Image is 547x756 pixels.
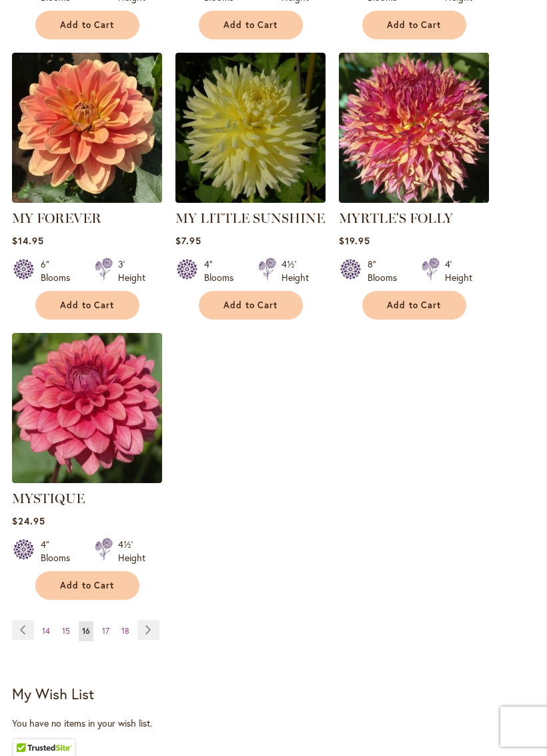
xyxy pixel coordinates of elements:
[12,684,94,703] strong: My Wish List
[12,210,101,226] a: MY FOREVER
[12,193,162,206] a: MY FOREVER
[82,626,90,636] span: 16
[12,490,85,506] a: MYSTIQUE
[59,621,73,641] a: 15
[118,258,145,284] div: 3' Height
[62,626,70,636] span: 15
[175,210,325,226] a: MY LITTLE SUNSHINE
[12,473,162,486] a: MYSTIQUE
[339,234,370,247] span: $19.95
[199,291,303,320] button: Add to Cart
[199,11,303,39] button: Add to Cart
[41,538,79,564] div: 4" Blooms
[12,333,162,483] img: MYSTIQUE
[12,717,535,730] div: You have no items in your wish list.
[35,571,139,600] button: Add to Cart
[60,580,115,591] span: Add to Cart
[42,626,50,636] span: 14
[223,300,278,311] span: Add to Cart
[368,258,406,284] div: 8" Blooms
[35,291,139,320] button: Add to Cart
[118,538,145,564] div: 4½' Height
[10,709,47,746] iframe: Launch Accessibility Center
[121,626,129,636] span: 18
[102,626,109,636] span: 17
[339,53,489,203] img: MYRTLE'S FOLLY
[175,193,326,206] a: MY LITTLE SUNSHINE
[282,258,309,284] div: 4½' Height
[175,234,201,247] span: $7.95
[39,621,53,641] a: 14
[60,300,115,311] span: Add to Cart
[362,291,466,320] button: Add to Cart
[362,11,466,39] button: Add to Cart
[387,300,442,311] span: Add to Cart
[175,53,326,203] img: MY LITTLE SUNSHINE
[12,514,45,527] span: $24.95
[339,210,453,226] a: MYRTLE'S FOLLY
[41,258,79,284] div: 6" Blooms
[12,234,44,247] span: $14.95
[223,19,278,31] span: Add to Cart
[445,258,472,284] div: 4' Height
[387,19,442,31] span: Add to Cart
[118,621,133,641] a: 18
[12,53,162,203] img: MY FOREVER
[99,621,113,641] a: 17
[204,258,242,284] div: 4" Blooms
[60,19,115,31] span: Add to Cart
[339,193,489,206] a: MYRTLE'S FOLLY
[35,11,139,39] button: Add to Cart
